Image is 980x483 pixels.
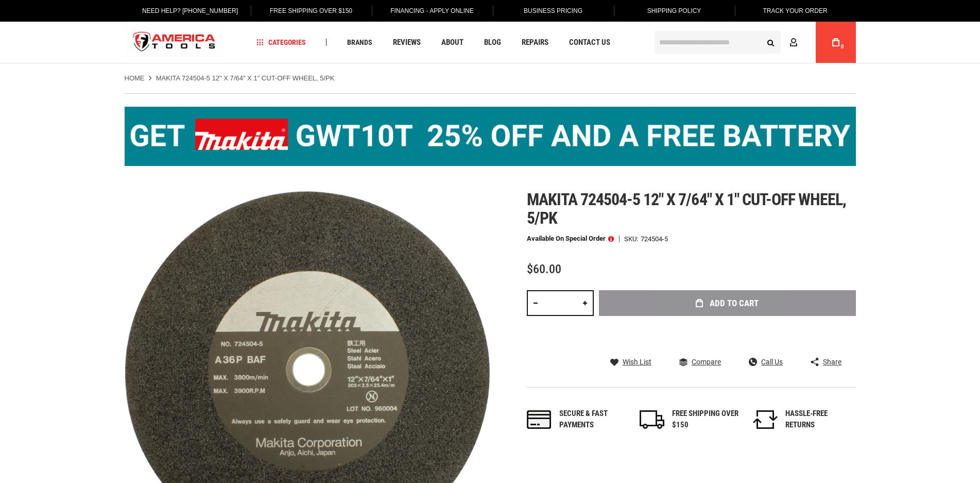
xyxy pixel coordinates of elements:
[559,408,626,430] div: Secure & fast payments
[393,39,421,46] span: Reviews
[527,262,561,276] span: $60.00
[785,408,852,430] div: HASSLE-FREE RETURNS
[484,39,501,46] span: Blog
[156,74,335,82] strong: MAKITA 724504-5 12" X 7/64" X 1" CUT-OFF WHEEL, 5/PK
[342,36,377,49] a: Brands
[256,39,306,46] span: Categories
[125,107,856,166] img: BOGO: Buy the Makita® XGT IMpact Wrench (GWT10T), get the BL4040 4ah Battery FREE!
[125,23,225,62] a: store logo
[640,410,664,429] img: shipping
[823,358,841,365] span: Share
[527,410,552,429] img: payments
[569,39,610,46] span: Contact Us
[347,39,372,46] span: Brands
[522,39,548,46] span: Repairs
[647,7,701,14] span: Shipping Policy
[125,74,145,83] a: Home
[441,39,463,46] span: About
[761,358,783,365] span: Call Us
[252,36,311,49] a: Categories
[623,358,651,365] span: Wish List
[125,23,225,62] img: America Tools
[564,36,615,49] a: Contact Us
[672,408,739,430] div: FREE SHIPPING OVER $150
[610,357,651,367] a: Wish List
[624,236,641,242] strong: SKU
[527,190,847,228] span: Makita 724504-5 12" x 7/64" x 1" cut-off wheel, 5/pk
[527,235,614,242] p: Available on Special Order
[479,36,506,49] a: Blog
[749,357,783,367] a: Call Us
[517,36,553,49] a: Repairs
[761,32,781,52] button: Search
[841,44,844,49] span: 0
[753,410,778,429] img: returns
[826,22,846,63] a: 0
[641,236,668,242] div: 724504-5
[437,36,468,49] a: About
[388,36,425,49] a: Reviews
[679,357,721,367] a: Compare
[692,358,721,365] span: Compare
